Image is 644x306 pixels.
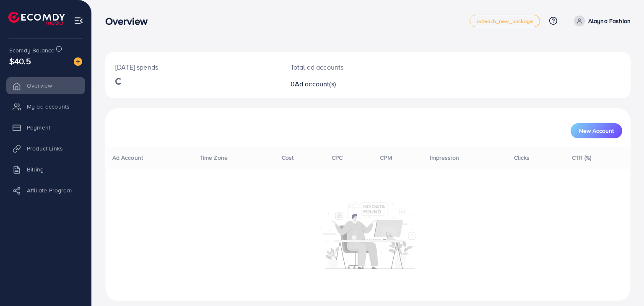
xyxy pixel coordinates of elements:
[295,79,336,88] span: Ad account(s)
[588,16,631,26] p: Alayna Fashion
[571,16,631,26] a: Alayna Fashion
[115,62,270,72] p: [DATE] spends
[9,46,55,54] span: Ecomdy Balance
[9,55,31,67] span: $40.5
[8,12,65,25] img: logo
[291,62,402,72] p: Total ad accounts
[291,80,402,88] h2: 0
[571,123,622,138] button: New Account
[74,57,82,66] img: image
[74,16,83,26] img: menu
[470,15,540,27] a: adreach_new_package
[579,128,614,134] span: New Account
[477,18,533,24] span: adreach_new_package
[105,15,154,27] h3: Overview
